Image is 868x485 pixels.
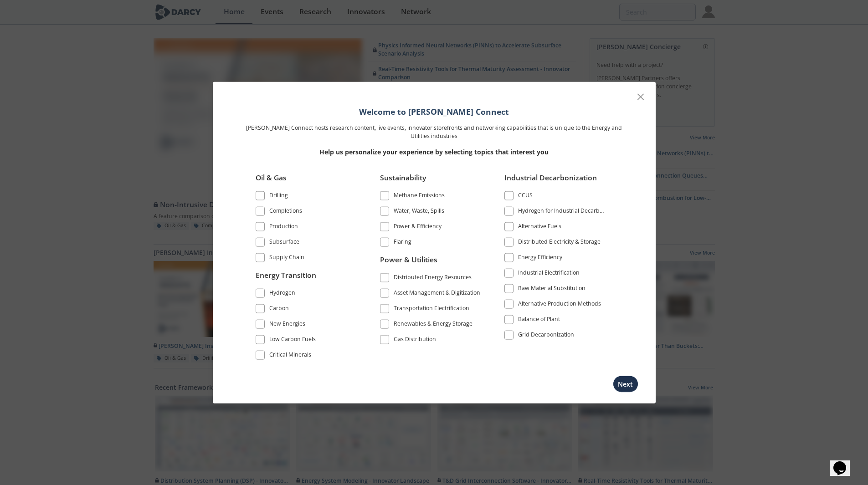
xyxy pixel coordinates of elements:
h1: Welcome to [PERSON_NAME] Connect [243,105,626,117]
div: Grid Decarbonization [518,330,574,341]
button: Next [613,376,638,393]
div: Supply Chain [269,253,304,264]
div: Balance of Plant [518,315,560,326]
p: Help us personalize your experience by selecting topics that interest you [243,147,626,156]
div: Subsurface [269,237,299,248]
iframe: chat widget [830,449,859,476]
p: [PERSON_NAME] Connect hosts research content, live events, innovator storefronts and networking c... [243,123,626,140]
div: Oil & Gas [256,172,358,189]
div: Raw Material Substitution [518,284,586,295]
div: Distributed Energy Resources [394,273,472,284]
div: Production [269,222,298,233]
div: Renewables & Energy Storage [394,320,473,331]
div: Distributed Electricity & Storage [518,237,601,248]
div: Transportation Electrification [394,304,469,315]
div: Hydrogen for Industrial Decarbonization [518,206,606,217]
div: Critical Minerals [269,351,311,362]
div: CCUS [518,191,533,202]
div: Power & Utilities [380,255,482,272]
div: New Energies [269,320,305,331]
div: Low Carbon Fuels [269,335,316,346]
div: Gas Distribution [394,335,436,346]
div: Alternative Fuels [518,222,561,233]
div: Hydrogen [269,289,295,300]
div: Water, Waste, Spills [394,206,444,217]
div: Alternative Production Methods [518,299,601,310]
div: Asset Management & Digitization [394,289,480,300]
div: Industrial Electrification [518,268,580,279]
div: Industrial Decarbonization [504,172,606,189]
div: Completions [269,206,302,217]
div: Energy Transition [256,270,358,287]
div: Sustainability [380,172,482,189]
div: Flaring [394,237,411,248]
div: Methane Emissions [394,191,445,202]
div: Energy Efficiency [518,253,562,264]
div: Drilling [269,191,288,202]
div: Power & Efficiency [394,222,442,233]
div: Carbon [269,304,289,315]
